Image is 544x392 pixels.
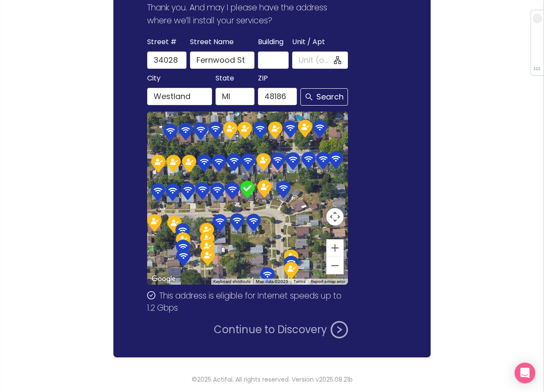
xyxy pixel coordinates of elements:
[214,321,348,338] button: Continue to Discovery
[258,72,268,84] span: ZIP
[258,36,283,48] span: Building
[147,290,341,314] span: This address is eligible for Internet speeds up to 1.2 Gbps
[293,279,306,284] a: Terms (opens in new tab)
[311,279,345,284] a: Report a map error
[213,279,251,285] button: Keyboard shortcuts
[216,88,254,105] input: MI
[147,51,186,69] input: 34028
[515,363,535,383] div: Open Intercom Messenger
[299,54,332,66] input: Unit (optional)
[147,291,155,299] span: check-circle
[190,36,234,48] span: Street Name
[147,1,351,27] p: Thank you. And may I please have the address where we’ll install your services?
[326,208,344,225] button: Map camera controls
[326,257,344,274] button: Zoom out
[334,56,341,64] span: apartment
[147,36,177,48] span: Street #
[258,88,297,105] input: 48186
[147,88,212,105] input: Westland
[256,279,288,284] span: Map data ©2025
[216,72,234,84] span: State
[300,88,348,106] button: Search
[326,239,344,257] button: Zoom in
[147,72,161,84] span: City
[190,51,254,69] input: Fernwood St
[149,273,178,285] a: Open this area in Google Maps (opens a new window)
[149,273,178,285] img: Google
[292,36,325,48] span: Unit / Apt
